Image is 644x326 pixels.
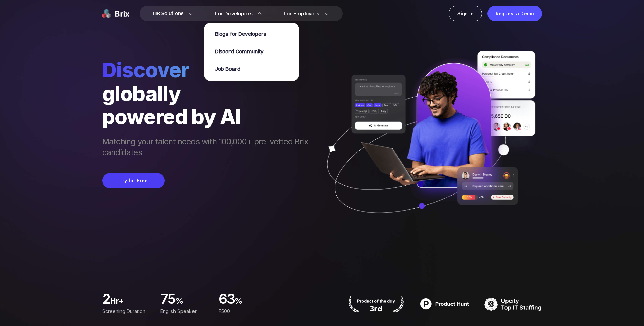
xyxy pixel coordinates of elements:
[235,296,269,309] span: %
[102,82,315,105] div: globally
[416,296,474,312] img: product hunt badge
[215,10,253,17] span: For Developers
[315,51,542,233] img: ai generate
[215,48,263,55] span: Discord Community
[176,296,210,309] span: %
[218,293,235,306] span: 63
[284,10,319,17] span: For Employers
[102,308,152,315] div: Screening duration
[102,173,165,188] button: Try for Free
[487,6,542,21] a: Request a Demo
[215,30,266,38] a: Blogs for Developers
[110,296,152,309] span: hr+
[449,6,482,21] a: Sign In
[102,293,110,306] span: 2
[102,58,315,82] span: Discover
[215,66,241,73] span: Job Board
[102,105,315,128] div: powered by AI
[215,65,241,73] a: Job Board
[215,48,263,55] a: Discord Community
[347,296,405,312] img: product hunt badge
[153,8,184,19] span: HR Solutions
[160,308,210,315] div: English Speaker
[218,308,268,315] div: F500
[160,293,176,306] span: 75
[484,296,542,312] img: TOP IT STAFFING
[102,136,315,159] span: Matching your talent needs with 100,000+ pre-vetted Brix candidates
